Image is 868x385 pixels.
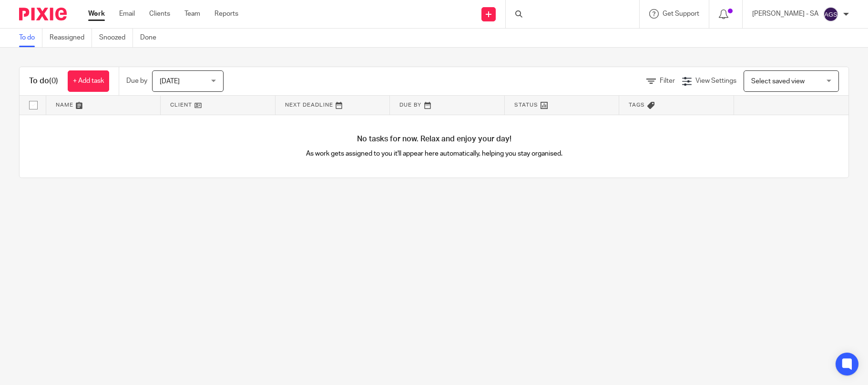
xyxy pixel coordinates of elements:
a: + Add task [68,70,109,92]
a: Email [119,9,135,19]
span: Tags [629,102,645,108]
a: Done [140,29,163,47]
p: [PERSON_NAME] - SA [752,9,818,19]
a: Work [88,9,105,19]
a: To do [19,29,42,47]
a: Snoozed [99,29,133,47]
span: Select saved view [751,78,805,85]
span: (0) [49,77,58,85]
h4: No tasks for now. Relax and enjoy your day! [20,134,848,144]
span: Get Support [663,10,699,17]
img: Pixie [19,8,67,20]
span: [DATE] [160,78,180,85]
a: Team [184,9,200,19]
a: Reassigned [50,29,92,47]
span: View Settings [695,78,736,84]
h1: To do [29,76,58,86]
a: Reports [214,9,238,19]
p: Due by [126,76,147,86]
img: svg%3E [823,7,838,22]
span: Filter [660,78,675,84]
a: Clients [149,9,170,19]
p: As work gets assigned to you it'll appear here automatically, helping you stay organised. [227,149,642,158]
